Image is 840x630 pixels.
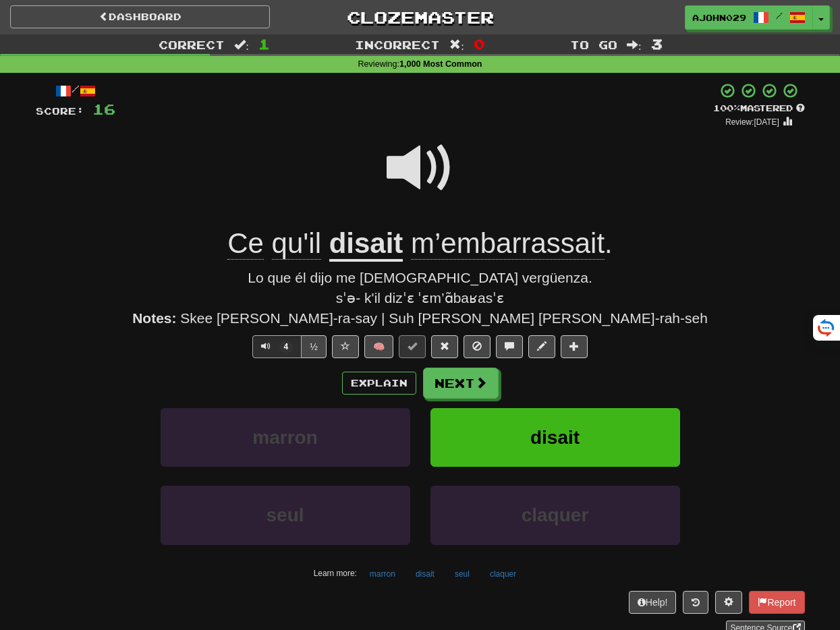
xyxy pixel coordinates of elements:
span: . [403,227,612,260]
strong: Notes: [132,310,176,326]
button: Edit sentence (alt+d) [528,335,555,358]
span: Score: [36,105,84,117]
button: Ignore sentence (alt+i) [464,335,491,358]
a: Dashboard [10,5,270,28]
span: : [627,39,642,51]
span: Ajohn029 [692,11,746,24]
span: qu'il [272,227,321,260]
button: seul [161,486,410,544]
span: seul [266,505,304,525]
button: Report [749,591,804,614]
span: : [234,39,249,51]
small: Review: [DATE] [725,117,779,127]
button: Round history (alt+y) [683,591,708,614]
div: Lo que él dijo me [DEMOGRAPHIC_DATA] vergüenza. [36,268,805,288]
a: Ajohn029 / [685,5,813,30]
span: Incorrect [355,38,440,51]
span: 16 [92,101,115,117]
button: Help! [629,591,677,614]
button: disait [430,408,680,467]
button: Next [423,368,499,399]
small: Learn more: [314,569,357,578]
button: 4 [252,335,302,358]
button: Discuss sentence (alt+u) [496,335,523,358]
span: disait [530,427,580,448]
u: disait [329,227,403,262]
button: Favorite sentence (alt+f) [332,335,359,358]
span: 100 % [713,103,740,113]
div: Mastered [713,103,805,115]
button: claquer [482,564,524,584]
span: : [449,39,464,51]
button: disait [408,564,442,584]
div: Skee [PERSON_NAME]-ra-say | Suh [PERSON_NAME] [PERSON_NAME]-rah-seh [36,308,805,328]
span: 0 [474,36,485,52]
span: claquer [522,505,589,525]
span: marron [252,427,317,448]
span: 4 [279,341,293,353]
span: / [776,11,783,20]
button: marron [362,564,403,584]
button: Set this sentence to 100% Mastered (alt+m) [399,335,426,358]
button: claquer [430,486,680,544]
strong: 1,000 Most Common [399,59,482,69]
button: seul [447,564,477,584]
span: Correct [159,38,225,51]
div: Text-to-speech controls [250,335,327,358]
div: sˈə- k'il dizˈɛ ˈɛm’ɑ̃baʁasˈɛ [36,288,805,308]
span: m’embarrassait [411,227,605,260]
button: Add to collection (alt+a) [561,335,588,358]
button: ½ [301,335,327,358]
span: 3 [651,36,663,52]
button: Explain [342,372,416,395]
span: Ce [227,227,264,260]
button: 🧠 [364,335,393,358]
button: marron [161,408,410,467]
span: To go [570,38,617,51]
button: Reset to 0% Mastered (alt+r) [431,335,458,358]
a: Clozemaster [290,5,550,29]
span: 1 [258,36,270,52]
div: / [36,82,115,99]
